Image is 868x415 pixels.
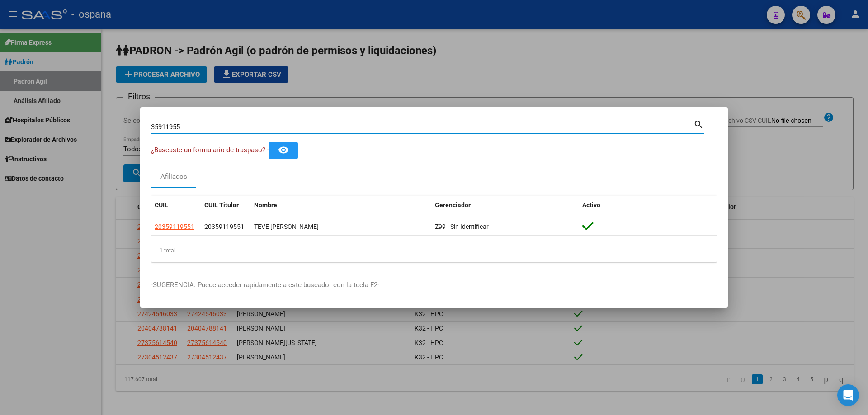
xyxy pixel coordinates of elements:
[435,223,489,230] span: Z99 - Sin Identificar
[201,196,250,215] datatable-header-cell: CUIL Titular
[278,145,289,155] mat-icon: remove_red_eye
[151,146,269,154] span: ¿Buscaste un formulario de traspaso? -
[151,196,201,215] datatable-header-cell: CUIL
[160,172,187,182] div: Afiliados
[250,196,431,215] datatable-header-cell: Nombre
[693,118,704,129] mat-icon: search
[431,196,579,215] datatable-header-cell: Gerenciador
[254,222,428,232] div: TEVE [PERSON_NAME] -
[204,201,239,209] span: CUIL Titular
[151,239,717,262] div: 1 total
[155,201,168,209] span: CUIL
[582,201,600,209] span: Activo
[204,223,244,230] span: 20359119551
[254,201,277,209] span: Nombre
[837,384,859,406] div: Open Intercom Messenger
[579,196,717,215] datatable-header-cell: Activo
[435,201,471,209] span: Gerenciador
[155,223,194,230] span: 20359119551
[151,280,717,290] p: -SUGERENCIA: Puede acceder rapidamente a este buscador con la tecla F2-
